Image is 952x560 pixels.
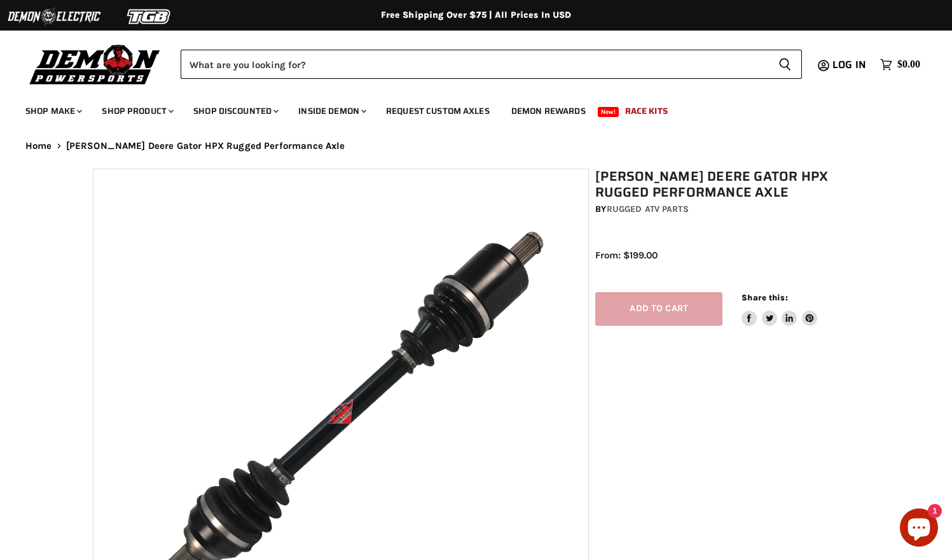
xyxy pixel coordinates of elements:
[874,55,927,74] a: $0.00
[92,98,181,124] a: Shop Product
[66,141,345,151] span: [PERSON_NAME] Deere Gator HPX Rugged Performance Axle
[595,249,658,261] span: From: $199.00
[289,98,374,124] a: Inside Demon
[25,141,52,151] a: Home
[502,98,595,124] a: Demon Rewards
[742,292,817,326] aside: Share this:
[181,50,802,79] form: Product
[25,41,165,87] img: Demon Powersports
[184,98,286,124] a: Shop Discounted
[598,107,619,117] span: New!
[595,169,866,200] h1: [PERSON_NAME] Deere Gator HPX Rugged Performance Axle
[16,98,90,124] a: Shop Make
[827,59,874,71] a: Log in
[376,98,499,124] a: Request Custom Axles
[6,4,102,29] img: Demon Electric Logo 2
[607,204,689,214] a: Rugged ATV Parts
[181,50,768,79] input: Search
[16,93,917,124] ul: Main menu
[768,50,802,79] button: Search
[896,508,942,550] inbox-online-store-chat: Shopify online store chat
[595,202,866,216] div: by
[616,98,677,124] a: Race Kits
[832,57,866,73] span: Log in
[742,293,787,302] span: Share this:
[897,59,920,71] span: $0.00
[102,4,197,29] img: TGB Logo 2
